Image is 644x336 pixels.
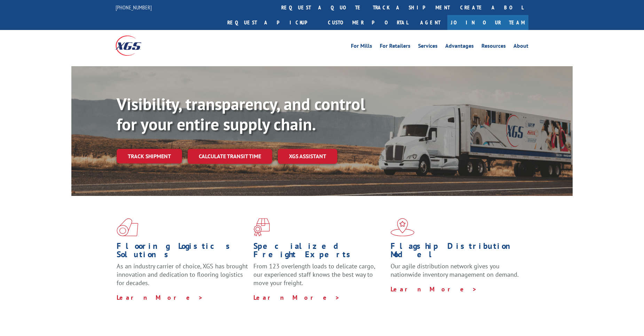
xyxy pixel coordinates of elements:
img: xgs-icon-flagship-distribution-model-red [391,218,415,236]
img: xgs-icon-focused-on-flooring-red [253,218,270,236]
a: Customer Portal [323,15,413,30]
a: Calculate transit time [188,149,272,164]
h1: Flagship Distribution Model [391,242,522,262]
a: Track shipment [117,149,182,163]
a: About [513,43,528,51]
a: For Mills [351,43,372,51]
b: Visibility, transparency, and control for your entire supply chain. [117,93,365,135]
a: For Retailers [380,43,410,51]
a: Services [418,43,438,51]
h1: Specialized Freight Experts [253,242,385,262]
h1: Flooring Logistics Solutions [117,242,248,262]
a: [PHONE_NUMBER] [116,4,152,11]
a: XGS ASSISTANT [278,149,337,164]
span: Our agile distribution network gives you nationwide inventory management on demand. [391,262,519,278]
span: As an industry carrier of choice, XGS has brought innovation and dedication to flooring logistics... [117,262,248,287]
a: Learn More > [391,285,477,293]
img: xgs-icon-total-supply-chain-intelligence-red [117,218,138,236]
a: Learn More > [253,293,340,301]
a: Request a pickup [222,15,323,30]
a: Join Our Team [447,15,528,30]
a: Advantages [445,43,474,51]
p: From 123 overlength loads to delicate cargo, our experienced staff knows the best way to move you... [253,262,385,293]
a: Resources [481,43,506,51]
a: Agent [413,15,447,30]
a: Learn More > [117,293,203,301]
